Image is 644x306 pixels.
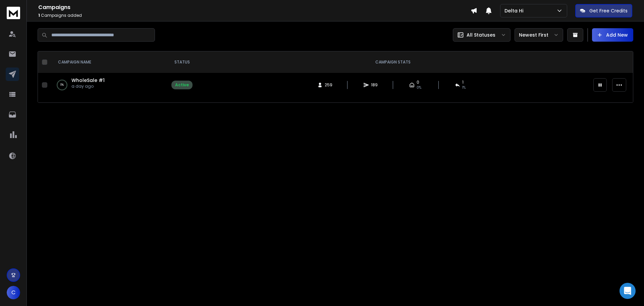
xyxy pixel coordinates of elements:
[462,85,466,90] span: 1 %
[7,286,20,299] button: C
[71,84,105,89] p: a day ago
[620,283,636,299] div: Open Intercom Messenger
[38,13,471,18] p: Campaigns added
[38,12,40,18] span: 1
[589,7,628,14] p: Get Free Credits
[38,3,471,11] h1: Campaigns
[167,51,197,73] th: STATUS
[417,85,421,90] span: 0 %
[325,82,332,88] span: 259
[575,4,632,17] button: Get Free Credits
[371,82,378,88] span: 189
[504,7,526,14] p: Delta Hi
[462,80,464,85] span: 1
[50,51,167,73] th: CAMPAIGN NAME
[197,51,589,73] th: CAMPAIGN STATS
[7,7,20,19] img: logo
[71,77,105,84] a: WholeSale #1
[515,28,563,42] button: Newest First
[467,32,495,38] p: All Statuses
[592,28,633,42] button: Add New
[417,80,419,85] span: 0
[50,73,167,97] td: 0%WholeSale #1a day ago
[60,82,64,88] p: 0 %
[175,82,189,88] div: Active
